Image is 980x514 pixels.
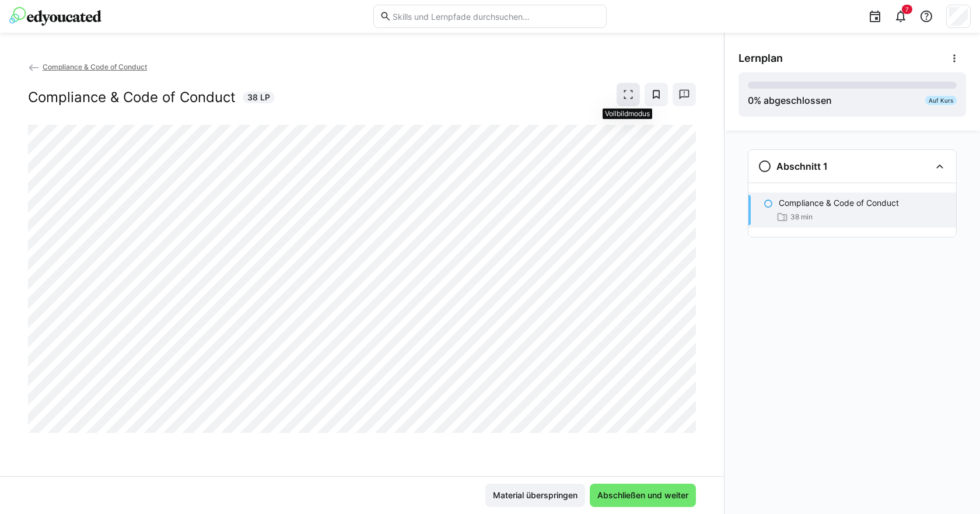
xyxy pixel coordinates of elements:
[748,93,832,107] div: % abgeschlossen
[391,11,600,22] input: Skills und Lernpfade durchsuchen…
[28,89,236,106] h2: Compliance & Code of Conduct
[590,484,696,507] button: Abschließen und weiter
[790,212,813,222] span: 38 min
[43,62,147,71] span: Compliance & Code of Conduct
[905,6,909,13] span: 7
[738,52,783,65] span: Lernplan
[247,92,270,103] span: 38 LP
[776,160,828,172] h3: Abschnitt 1
[603,109,652,119] div: Vollbildmodus
[779,197,899,209] p: Compliance & Code of Conduct
[925,96,957,105] div: Auf Kurs
[596,489,690,501] span: Abschließen und weiter
[28,62,147,71] a: Compliance & Code of Conduct
[485,484,585,507] button: Material überspringen
[491,489,579,501] span: Material überspringen
[748,95,754,106] span: 0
